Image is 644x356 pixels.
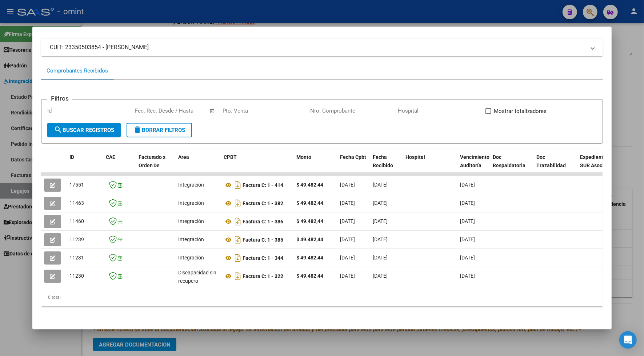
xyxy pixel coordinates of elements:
datatable-header-cell: Monto [294,149,337,181]
span: 17551 [69,182,84,188]
span: Mostrar totalizadores [494,107,547,116]
strong: Factura C: 1 - 344 [243,255,284,261]
span: 11460 [69,218,84,224]
span: [DATE] [373,182,388,188]
datatable-header-cell: Vencimiento Auditoría [457,149,490,181]
strong: Factura C: 1 - 414 [243,182,284,188]
span: [DATE] [373,273,388,279]
span: [DATE] [340,236,355,242]
datatable-header-cell: Doc Trazabilidad [534,149,577,181]
span: 11463 [69,200,84,206]
span: CAE [106,154,115,160]
datatable-header-cell: Area [176,149,221,181]
span: Integración [179,200,204,206]
span: Vencimiento Auditoría [460,154,490,168]
strong: $ 49.482,44 [297,273,324,279]
datatable-header-cell: CAE [103,149,136,181]
strong: $ 49.482,44 [297,255,324,261]
button: Open calendar [208,107,216,115]
span: Fecha Recibido [373,154,393,168]
i: Descargar documento [233,270,243,282]
strong: $ 49.482,44 [297,200,324,206]
i: Descargar documento [233,252,243,264]
span: 11239 [69,236,84,242]
strong: $ 49.482,44 [297,236,324,242]
span: Doc Trazabilidad [537,154,566,168]
span: [DATE] [340,273,355,279]
span: Monto [297,154,312,160]
span: [DATE] [340,200,355,206]
mat-icon: search [54,125,63,134]
span: Discapacidad sin recupero [179,270,217,284]
div: Comprobantes Recibidos [47,67,108,75]
span: [DATE] [460,182,475,188]
span: Buscar Registros [54,127,114,133]
button: Buscar Registros [47,123,121,137]
span: [DATE] [373,218,388,224]
h3: Filtros [47,94,72,103]
span: Borrar Filtros [133,127,185,133]
datatable-header-cell: Doc Respaldatoria [490,149,534,181]
i: Descargar documento [233,234,243,246]
span: [DATE] [460,255,475,261]
span: [DATE] [340,218,355,224]
span: 11231 [69,255,84,261]
strong: Factura C: 1 - 386 [243,219,284,224]
span: 11230 [69,273,84,279]
span: [DATE] [340,255,355,261]
span: Integración [179,218,204,224]
i: Descargar documento [233,197,243,209]
span: Facturado x Orden De [139,154,166,168]
strong: Factura C: 1 - 322 [243,273,284,279]
div: Open Intercom Messenger [619,331,637,349]
datatable-header-cell: Fecha Recibido [370,149,403,181]
span: Doc Respaldatoria [493,154,526,168]
div: 6 total [41,288,603,306]
input: Start date [135,107,159,114]
datatable-header-cell: ID [67,149,103,181]
span: [DATE] [340,182,355,188]
span: Hospital [406,154,425,160]
span: Fecha Cpbt [340,154,367,160]
datatable-header-cell: Hospital [403,149,457,181]
span: Integración [179,255,204,261]
datatable-header-cell: Facturado x Orden De [136,149,176,181]
span: Expediente SUR Asociado [580,154,613,168]
i: Descargar documento [233,216,243,227]
strong: Factura C: 1 - 385 [243,237,284,243]
span: [DATE] [460,273,475,279]
span: [DATE] [460,218,475,224]
datatable-header-cell: CPBT [221,149,294,181]
span: Integración [179,236,204,242]
span: Area [179,154,189,160]
mat-icon: delete [133,125,142,134]
span: CPBT [224,154,237,160]
span: [DATE] [460,236,475,242]
span: [DATE] [373,200,388,206]
mat-panel-title: CUIT: 23350503854 - [PERSON_NAME] [50,43,586,52]
strong: $ 49.482,44 [297,182,324,188]
strong: Factura C: 1 - 382 [243,200,284,206]
span: [DATE] [373,236,388,242]
datatable-header-cell: Fecha Cpbt [337,149,370,181]
span: Integración [179,182,204,188]
button: Borrar Filtros [127,123,192,137]
input: End date [165,107,200,114]
mat-expansion-panel-header: CUIT: 23350503854 - [PERSON_NAME] [41,39,603,56]
datatable-header-cell: Expediente SUR Asociado [577,149,617,181]
i: Descargar documento [233,179,243,191]
span: [DATE] [460,200,475,206]
span: [DATE] [373,255,388,261]
span: ID [69,154,74,160]
strong: $ 49.482,44 [297,218,324,224]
